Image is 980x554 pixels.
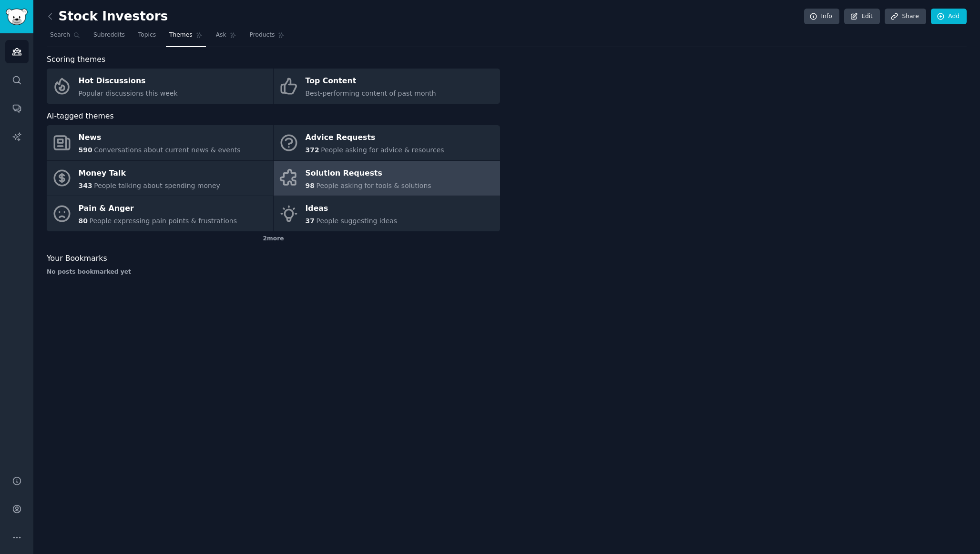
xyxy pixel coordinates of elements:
span: AI-tagged themes [47,110,114,122]
span: People asking for advice & resources [321,146,444,154]
a: Pain & Anger80People expressing pain points & frustrations [47,196,273,231]
div: Hot Discussions [79,74,178,89]
span: 372 [306,146,319,154]
div: Solution Requests [306,166,431,181]
a: Advice Requests372People asking for advice & resources [274,125,500,160]
span: Your Bookmarks [47,253,107,265]
a: Share [885,9,926,25]
a: Info [804,9,839,25]
span: 80 [79,217,88,225]
a: Hot DiscussionsPopular discussions this week [47,69,273,104]
span: Best-performing content of past month [306,89,436,97]
div: Ideas [306,201,398,217]
a: Subreddits [90,28,128,47]
span: Themes [169,31,193,40]
span: 343 [79,182,92,189]
span: People asking for tools & solutions [316,182,431,189]
a: Search [47,28,83,47]
div: Money Talk [79,166,220,181]
a: Ideas37People suggesting ideas [274,196,500,231]
a: Themes [166,28,206,47]
span: 590 [79,146,92,154]
a: Top ContentBest-performing content of past month [274,69,500,104]
span: Scoring themes [47,54,105,66]
span: People suggesting ideas [316,217,397,225]
span: Topics [138,31,156,40]
div: Advice Requests [306,130,444,146]
a: News590Conversations about current news & events [47,125,273,160]
span: Conversations about current news & events [94,146,240,154]
span: Search [50,31,70,40]
span: People talking about spending money [94,182,220,189]
h2: Stock Investors [47,9,168,24]
span: 37 [306,217,315,225]
a: Money Talk343People talking about spending money [47,161,273,196]
div: Top Content [306,74,436,89]
img: GummySearch logo [6,9,28,25]
span: Popular discussions this week [79,89,178,97]
a: Solution Requests98People asking for tools & solutions [274,161,500,196]
span: Ask [216,31,226,40]
a: Add [931,9,967,25]
div: No posts bookmarked yet [47,268,500,277]
div: 2 more [47,231,500,247]
span: Subreddits [93,31,125,40]
div: Pain & Anger [79,201,237,217]
a: Edit [844,9,880,25]
div: News [79,130,241,146]
span: Products [250,31,275,40]
a: Ask [213,28,240,47]
a: Products [246,28,288,47]
span: People expressing pain points & frustrations [89,217,237,225]
a: Topics [135,28,159,47]
span: 98 [306,182,315,189]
